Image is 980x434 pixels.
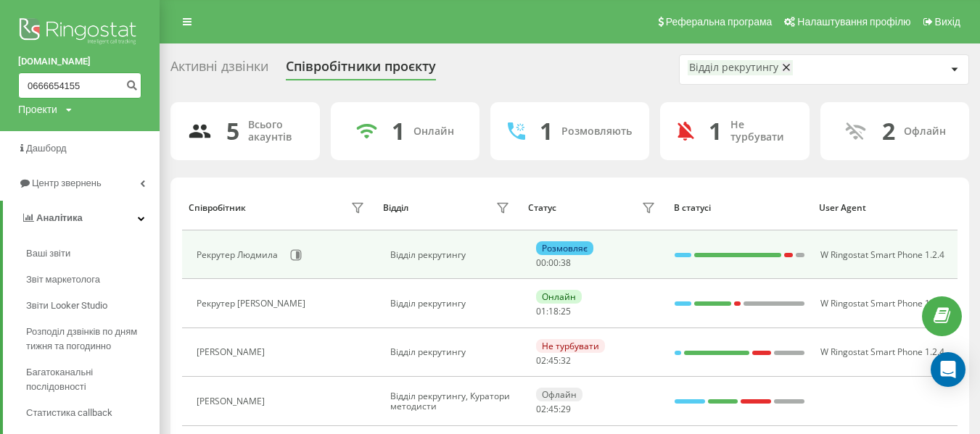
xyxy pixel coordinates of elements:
[32,178,102,188] span: Центр звернень
[548,403,559,415] span: 45
[540,117,553,145] div: 1
[18,54,141,69] a: [DOMAIN_NAME]
[189,203,246,213] div: Співробітник
[536,354,546,367] span: 02
[18,102,57,117] div: Проекти
[536,241,593,255] div: Розмовляє
[536,290,582,304] div: Онлайн
[689,62,778,74] div: Відділ рекрутингу
[26,272,100,287] span: Звіт маркетолога
[935,16,960,28] span: Вихід
[536,256,546,269] span: 00
[390,347,513,357] div: Відділ рекрутингу
[26,293,160,319] a: Звіти Looker Studio
[528,203,556,213] div: Статус
[561,354,571,367] span: 32
[26,325,152,354] span: Розподіл дзвінків по дням тижня та погодинно
[170,59,268,81] div: Активні дзвінки
[26,406,112,420] span: Статистика callback
[904,125,946,138] div: Офлайн
[882,117,895,145] div: 2
[674,203,806,213] div: В статусі
[536,305,546,317] span: 01
[197,396,268,406] div: [PERSON_NAME]
[3,201,160,235] a: Аналiтика
[26,299,107,313] span: Звіти Looker Studio
[561,305,571,317] span: 25
[26,319,160,359] a: Розподіл дзвінків по дням тижня та погодинно
[197,250,281,260] div: Рекрутер Людмила
[36,212,83,223] span: Аналiтика
[561,256,571,269] span: 38
[390,299,513,309] div: Відділ рекрутингу
[392,117,405,145] div: 1
[536,356,571,366] div: : :
[26,267,160,293] a: Звіт маркетолога
[820,297,944,309] span: W Ringostat Smart Phone 1.2.4
[26,241,160,267] a: Ваші звіти
[536,306,571,317] div: : :
[226,117,239,145] div: 5
[931,352,965,387] div: Open Intercom Messenger
[536,403,546,415] span: 02
[536,339,605,353] div: Не турбувати
[413,125,454,138] div: Онлайн
[18,14,141,51] img: Ringostat logo
[286,59,436,81] div: Співробітники проєкту
[820,346,944,358] span: W Ringostat Smart Phone 1.2.4
[561,403,571,415] span: 29
[561,125,632,138] div: Розмовляють
[197,299,309,309] div: Рекрутер [PERSON_NAME]
[26,400,160,426] a: Статистика callback
[26,365,152,394] span: Багатоканальні послідовності
[709,117,722,145] div: 1
[26,143,67,154] span: Дашборд
[390,250,513,260] div: Відділ рекрутингу
[666,16,773,28] span: Реферальна програма
[548,256,559,269] span: 00
[548,305,559,317] span: 18
[390,391,513,412] div: Відділ рекрутингу, Куратори методисти
[18,72,141,99] input: Пошук за номером
[26,246,70,261] span: Ваші звіти
[26,359,160,400] a: Багатоканальні послідовності
[797,16,910,28] span: Налаштування профілю
[383,203,408,213] div: Відділ
[820,249,944,261] span: W Ringostat Smart Phone 1.2.4
[819,203,951,213] div: User Agent
[197,347,268,357] div: [PERSON_NAME]
[248,119,302,143] div: Всього акаунтів
[548,354,559,367] span: 45
[730,119,792,143] div: Не турбувати
[536,404,571,414] div: : :
[536,388,582,401] div: Офлайн
[536,258,571,268] div: : :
